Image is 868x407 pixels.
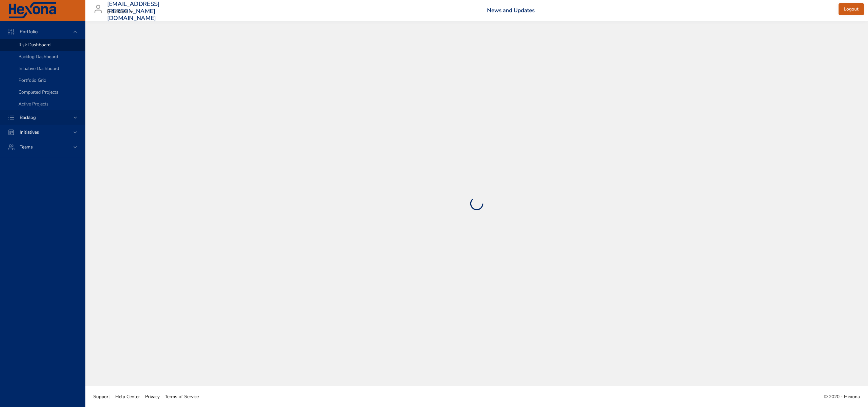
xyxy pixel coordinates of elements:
span: Backlog Dashboard [18,54,58,60]
span: Initiative Dashboard [18,65,59,72]
span: Logout [844,5,859,13]
a: Support [91,389,113,404]
button: Logout [839,3,864,15]
a: Privacy [143,389,162,404]
span: Terms of Service [165,394,199,400]
a: News and Updates [487,7,535,14]
span: Help Center [115,394,140,400]
span: Portfolio Grid [18,77,46,83]
span: Completed Projects [18,89,58,95]
div: Raintree [107,7,135,17]
a: Help Center [113,389,143,404]
img: Hexona [8,2,57,19]
span: Portfolio [14,29,43,35]
span: Backlog [14,114,41,121]
span: Support [93,394,110,400]
a: Terms of Service [162,389,201,404]
span: Initiatives [14,129,44,135]
span: Active Projects [18,101,49,107]
h3: [EMAIL_ADDRESS][PERSON_NAME][DOMAIN_NAME] [107,1,160,22]
span: © 2020 - Hexona [824,394,860,400]
span: Privacy [145,394,160,400]
span: Risk Dashboard [18,42,51,48]
span: Teams [14,144,38,150]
